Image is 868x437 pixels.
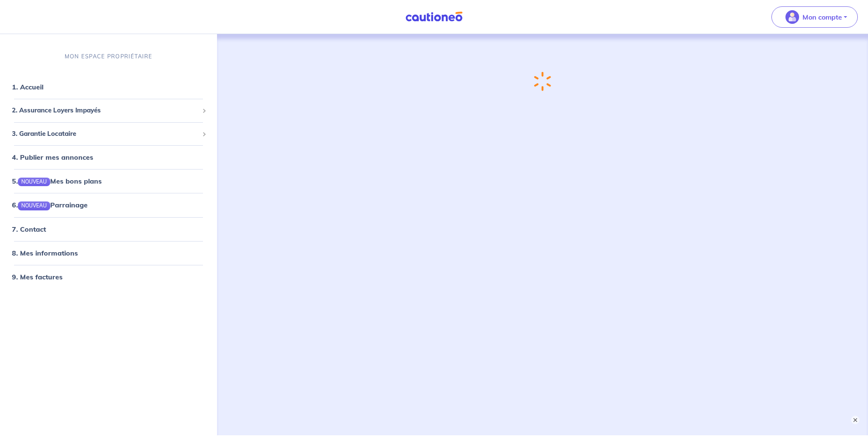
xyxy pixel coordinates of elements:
div: 7. Contact [3,220,214,237]
div: 9. Mes factures [3,268,214,285]
a: 9. Mes factures [12,272,63,281]
p: MON ESPACE PROPRIÉTAIRE [65,52,152,60]
a: 8. Mes informations [12,248,78,257]
div: 6.NOUVEAUParrainage [3,196,214,213]
img: illu_account_valid_menu.svg [785,10,799,24]
button: illu_account_valid_menu.svgMon compte [771,6,858,28]
div: 2. Assurance Loyers Impayés [3,102,214,119]
div: 1. Accueil [3,78,214,95]
p: Mon compte [802,12,842,22]
div: 4. Publier mes annonces [3,149,214,166]
div: 3. Garantie Locataire [3,125,214,142]
div: 5.NOUVEAUMes bons plans [3,172,214,190]
a: 7. Contact [12,224,46,233]
a: 6.NOUVEAUParrainage [12,201,88,209]
a: 5.NOUVEAUMes bons plans [12,177,102,185]
img: loading-spinner [534,72,551,91]
span: 3. Garantie Locataire [12,129,199,138]
button: × [851,416,859,424]
img: Cautioneo [402,11,466,22]
span: 2. Assurance Loyers Impayés [12,106,199,115]
a: 1. Accueil [12,83,43,91]
a: 4. Publier mes annonces [12,153,93,161]
div: 8. Mes informations [3,244,214,261]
